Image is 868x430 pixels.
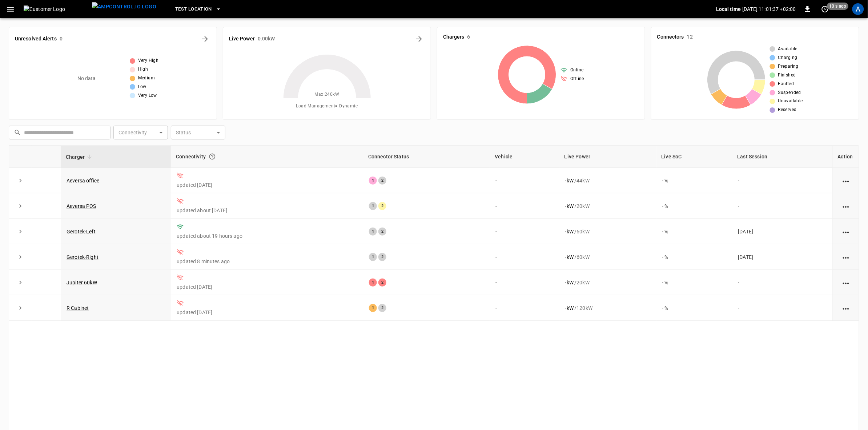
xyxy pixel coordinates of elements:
a: Gerotek-Right [67,254,99,260]
div: 2 [378,202,386,210]
p: - kW [565,253,574,261]
h6: 0 [60,35,63,43]
div: / 20 kW [565,279,651,286]
div: / 44 kW [565,177,651,184]
a: Aeversa POS [67,203,96,209]
span: Preparing [778,63,799,70]
span: Online [571,67,584,74]
p: No data [77,75,96,82]
img: ampcontrol.io logo [92,2,156,11]
span: Very Low [138,92,157,99]
p: - kW [565,279,574,286]
div: 2 [378,253,386,261]
p: updated [DATE] [177,283,357,291]
th: Live SoC [656,146,732,168]
span: Finished [778,72,796,79]
div: 2 [378,177,386,185]
div: 2 [378,304,386,312]
span: Reserved [778,106,797,114]
span: Available [778,46,798,53]
td: - [490,244,559,270]
span: Medium [138,75,155,82]
span: Test Location [175,5,212,13]
span: 10 s ago [827,3,849,10]
button: expand row [15,175,26,186]
div: / 20 kW [565,202,651,210]
div: profile-icon [852,3,864,15]
button: expand row [15,201,26,212]
td: - [490,193,559,219]
th: Action [832,146,859,168]
a: R Cabinet [67,305,89,311]
td: - [732,168,832,193]
td: - % [656,219,732,244]
button: expand row [15,226,26,237]
h6: Chargers [443,33,465,41]
img: Customer Logo [24,5,89,13]
button: Test Location [172,2,224,16]
div: action cell options [841,202,851,210]
span: Suspended [778,89,801,96]
td: - [490,168,559,193]
p: updated [DATE] [177,181,357,189]
div: Connectivity [176,150,358,163]
span: High [138,66,148,73]
h6: Connectors [657,33,684,41]
div: 1 [369,228,377,236]
h6: Unresolved Alerts [15,35,57,43]
div: action cell options [841,177,851,184]
span: Very High [138,57,159,64]
td: - [490,295,559,321]
td: - [732,295,832,321]
h6: 12 [687,33,693,41]
button: expand row [15,277,26,288]
button: expand row [15,303,26,313]
p: updated [DATE] [177,309,357,316]
button: Connection between the charger and our software. [206,150,219,163]
div: / 60 kW [565,228,651,235]
a: Aeversa office [67,178,99,184]
span: Max. 240 kW [315,91,339,98]
p: updated about [DATE] [177,207,357,214]
th: Last Session [732,146,832,168]
div: 1 [369,177,377,185]
div: / 60 kW [565,253,651,261]
th: Live Power [559,146,656,168]
h6: 6 [467,33,470,41]
div: 2 [378,279,386,287]
div: action cell options [841,304,851,312]
div: action cell options [841,228,851,235]
td: - % [656,244,732,270]
div: 2 [378,228,386,236]
button: set refresh interval [819,3,831,15]
h6: Live Power [229,35,255,43]
td: - % [656,270,732,295]
span: Unavailable [778,98,803,105]
p: - kW [565,177,574,184]
td: [DATE] [732,244,832,270]
p: - kW [565,304,574,312]
span: Low [138,83,146,91]
div: action cell options [841,279,851,286]
a: Jupiter 60kW [67,280,97,285]
p: [DATE] 11:01:37 +02:00 [743,5,796,13]
td: - % [656,193,732,219]
td: - % [656,168,732,193]
span: Faulted [778,80,794,88]
div: 1 [369,253,377,261]
div: action cell options [841,253,851,261]
a: Gerotek-Left [67,229,96,234]
span: Charging [778,54,797,62]
td: [DATE] [732,219,832,244]
p: - kW [565,202,574,210]
div: 1 [369,202,377,210]
p: - kW [565,228,574,235]
span: Charger [66,153,94,161]
button: Energy Overview [413,33,425,45]
span: Offline [571,75,584,83]
td: - % [656,295,732,321]
div: 1 [369,279,377,287]
span: Load Management = Dynamic [296,103,358,110]
p: updated about 19 hours ago [177,232,357,240]
div: 1 [369,304,377,312]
